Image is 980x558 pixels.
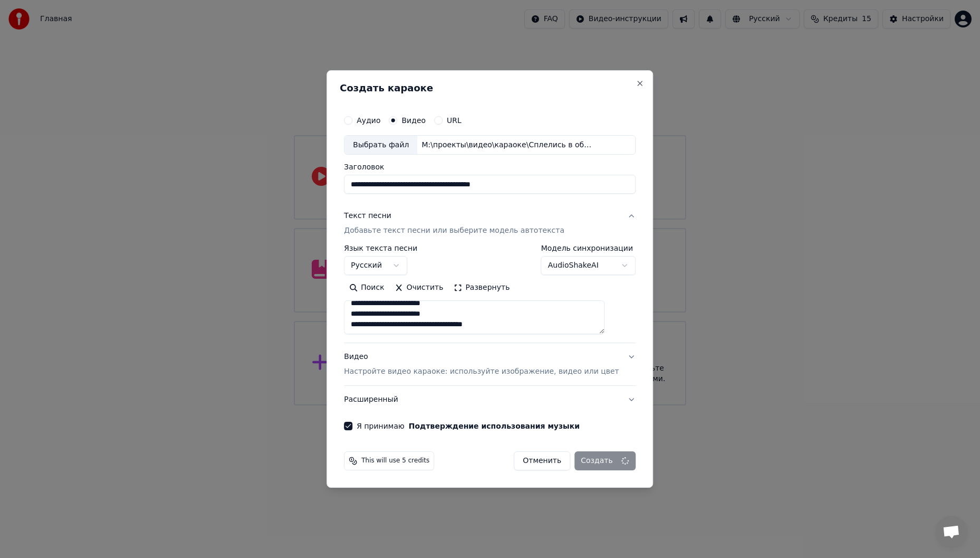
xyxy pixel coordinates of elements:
[390,280,449,297] button: Очистить
[344,344,636,386] button: ВидеоНастройте видео караоке: используйте изображение, видео или цвет
[409,422,580,430] button: Я принимаю
[344,136,417,155] div: Выбрать файл
[344,226,564,237] p: Добавьте текст песни или выберите модель автотекста
[344,245,636,343] div: Текст песниДобавьте текст песни или выберите модель автотекста
[514,451,570,470] button: Отменить
[344,164,636,171] label: Заголовок
[344,352,619,377] div: Видео
[417,140,597,150] div: M:\проекты\видео\караоке\Сплелись в обьятьях тени\видео\[PERSON_NAME], [PERSON_NAME] - Сплелись в...
[344,280,389,297] button: Поиск
[344,386,636,413] button: Расширенный
[344,211,391,222] div: Текст песни
[401,117,426,124] label: Видео
[344,366,619,377] p: Настройте видео караоке: используйте изображение, видео или цвет
[448,280,515,297] button: Развернуть
[344,245,417,252] label: Язык текста песни
[357,117,380,124] label: Аудио
[344,203,636,245] button: Текст песниДобавьте текст песни или выберите модель автотекста
[361,457,429,465] span: This will use 5 credits
[357,422,580,430] label: Я принимаю
[340,83,640,93] h2: Создать караоке
[541,245,636,252] label: Модель синхронизации
[447,117,462,124] label: URL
